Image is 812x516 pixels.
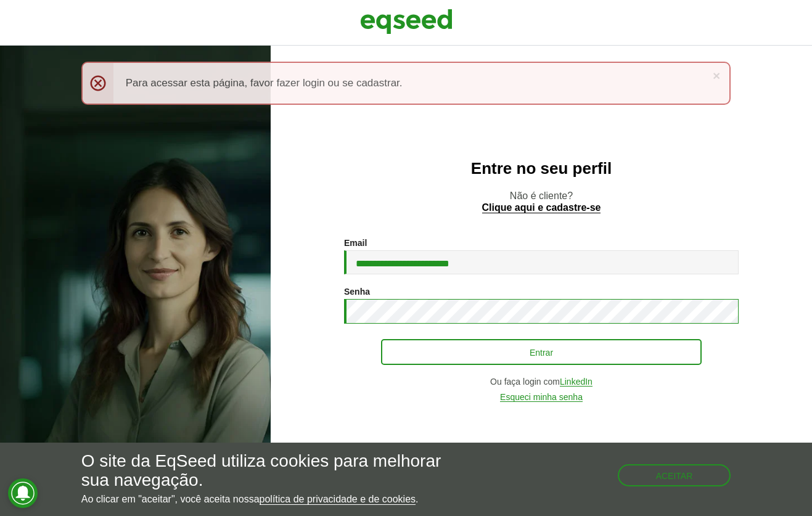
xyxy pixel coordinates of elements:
[618,464,731,486] button: Aceitar
[260,494,416,505] a: política de privacidade e de cookies
[500,393,583,402] a: Esqueci minha senha
[81,62,731,105] div: Para acessar esta página, favor fazer login ou se cadastrar.
[81,493,471,505] p: Ao clicar em "aceitar", você aceita nossa .
[381,339,702,365] button: Entrar
[295,160,787,178] h2: Entre no seu perfil
[81,452,471,490] h5: O site da EqSeed utiliza cookies para melhorar sua navegação.
[560,377,593,387] a: LinkedIn
[344,239,367,247] label: Email
[713,69,720,82] a: ×
[482,203,601,213] a: Clique aqui e cadastre-se
[344,287,370,296] label: Senha
[360,6,453,37] img: EqSeed Logo
[295,190,787,213] p: Não é cliente?
[344,377,739,387] div: Ou faça login com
